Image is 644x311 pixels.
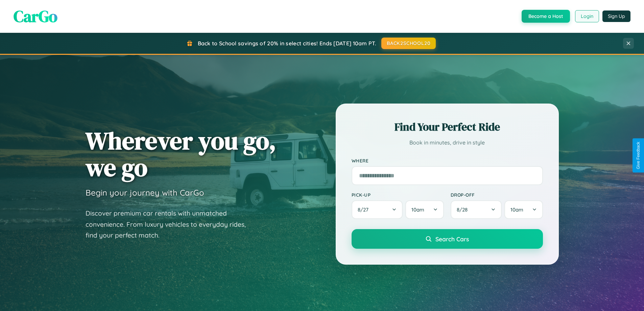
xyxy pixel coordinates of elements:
span: 8 / 27 [358,206,372,213]
button: Become a Host [522,10,570,23]
div: Give Feedback [636,142,641,169]
button: Sign Up [602,10,630,22]
label: Pick-up [352,192,444,198]
button: 8/27 [352,200,403,219]
button: Login [575,10,599,22]
button: BACK2SCHOOL20 [381,38,436,49]
p: Discover premium car rentals with unmatched convenience. From luxury vehicles to everyday rides, ... [86,208,255,241]
span: CarGo [14,5,57,27]
span: 8 / 28 [457,206,471,213]
h2: Find Your Perfect Ride [352,119,543,134]
button: 8/28 [451,200,502,219]
button: 10am [405,200,444,219]
span: Search Cars [435,235,469,243]
button: Search Cars [352,229,543,249]
span: Back to School savings of 20% in select cities! Ends [DATE] 10am PT. [198,40,376,47]
span: 10am [411,206,424,213]
label: Drop-off [451,192,543,198]
h3: Begin your journey with CarGo [86,187,204,198]
button: 10am [504,200,543,219]
p: Book in minutes, drive in style [352,138,543,148]
h1: Wherever you go, we go [86,127,276,181]
label: Where [352,158,543,163]
span: 10am [510,206,523,213]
